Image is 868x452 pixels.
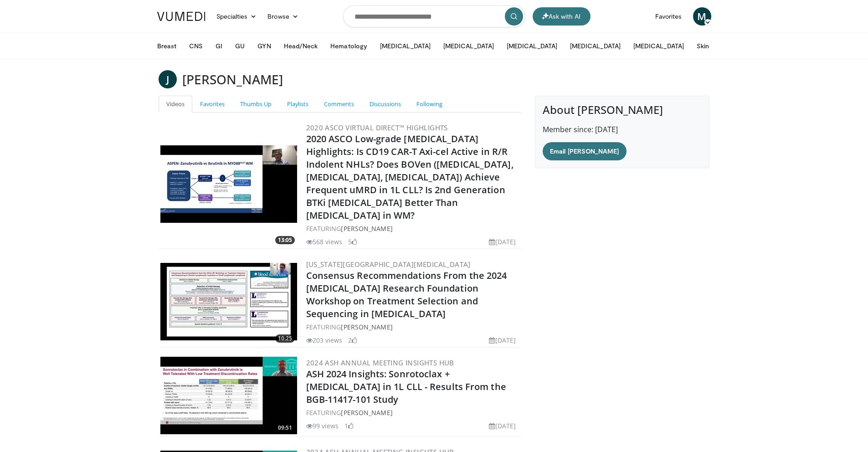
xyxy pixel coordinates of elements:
[252,37,276,55] button: GYN
[192,96,232,113] a: Favorites
[344,421,354,431] li: 1
[306,224,520,233] div: FEATURING
[343,5,525,27] input: Search topics, interventions
[182,70,283,88] h3: [PERSON_NAME]
[533,7,591,26] button: Ask with AI
[232,96,279,113] a: Thumbs Up
[565,37,626,55] button: [MEDICAL_DATA]
[306,358,454,367] a: 2024 ASH Annual Meeting Insights Hub
[306,269,507,320] a: Consensus Recommendations From the 2024 [MEDICAL_DATA] Research Foundation Workshop on Treatment ...
[341,323,392,331] a: [PERSON_NAME]
[306,133,514,221] a: 2020 ASCO Low-grade [MEDICAL_DATA] Highlights: Is CD19 CAR-T Axi-cel Active in R/R Indolent NHLs?...
[262,7,304,26] a: Browse
[279,96,316,113] a: Playlists
[438,37,499,55] button: [MEDICAL_DATA]
[489,237,516,247] li: [DATE]
[160,357,297,434] a: 09:51
[306,237,343,247] li: 568 views
[184,37,208,55] button: CNS
[306,408,520,417] div: FEATURING
[160,263,297,340] img: 4d49c80a-235f-42d4-bb22-46eafefbf12e.300x170_q85_crop-smart_upscale.jpg
[489,421,516,431] li: [DATE]
[341,224,392,233] a: [PERSON_NAME]
[341,408,392,417] a: [PERSON_NAME]
[650,7,688,26] a: Favorites
[306,421,339,431] li: 99 views
[316,96,362,113] a: Comments
[306,335,343,345] li: 203 views
[348,237,357,247] li: 5
[230,37,250,55] button: GU
[275,424,295,432] span: 09:51
[211,7,262,26] a: Specialties
[375,37,436,55] button: [MEDICAL_DATA]
[306,260,471,269] a: [US_STATE][GEOGRAPHIC_DATA][MEDICAL_DATA]
[543,124,702,135] p: Member since: [DATE]
[159,70,177,88] a: J
[306,322,520,332] div: FEATURING
[160,145,297,223] a: 13:05
[159,96,192,113] a: Videos
[348,335,357,345] li: 2
[160,263,297,340] a: 10:25
[325,37,373,55] button: Hematology
[489,335,516,345] li: [DATE]
[306,123,448,132] a: 2020 ASCO Virtual Direct™ Highlights
[152,37,182,55] button: Breast
[210,37,228,55] button: GI
[362,96,409,113] a: Discussions
[160,145,297,223] img: a9261f32-9112-44a9-8690-62ab1bae28c1.300x170_q85_crop-smart_upscale.jpg
[501,37,563,55] button: [MEDICAL_DATA]
[278,37,324,55] button: Head/Neck
[691,37,714,55] button: Skin
[160,357,297,434] img: 37d589aa-9f23-4527-8fcd-09a04d65f543.300x170_q85_crop-smart_upscale.jpg
[157,12,205,21] img: VuMedi Logo
[543,103,702,117] h4: About [PERSON_NAME]
[693,7,711,26] a: M
[543,142,626,160] a: Email [PERSON_NAME]
[628,37,689,55] button: [MEDICAL_DATA]
[275,334,295,343] span: 10:25
[409,96,450,113] a: Following
[306,368,506,406] a: ASH 2024 Insights: Sonrotoclax + [MEDICAL_DATA] in 1L CLL - Results From the BGB-11417-101 Study
[275,236,295,244] span: 13:05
